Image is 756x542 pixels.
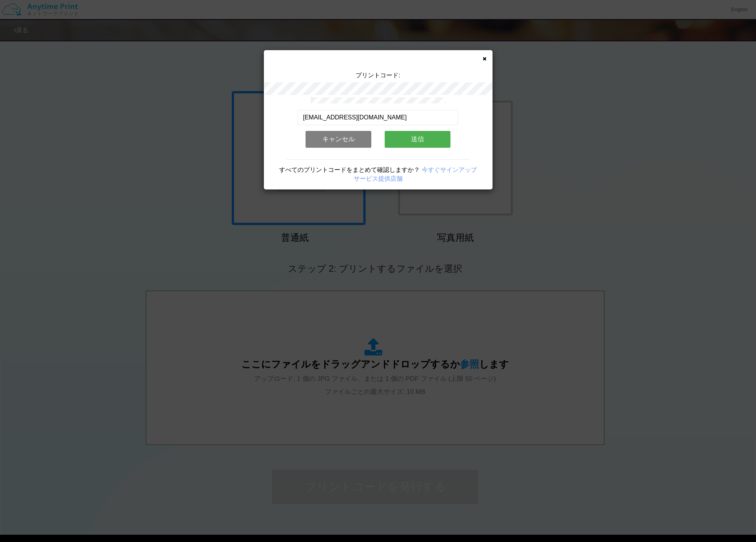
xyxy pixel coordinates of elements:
span: すべてのプリントコードをまとめて確認しますか？ [279,167,420,173]
button: 送信 [385,131,450,148]
a: 今すぐサインアップ [422,167,477,173]
span: プリントコード: [356,72,400,78]
button: キャンセル [306,131,371,148]
input: メールアドレス [298,110,458,125]
a: サービス提供店舗 [354,175,403,182]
